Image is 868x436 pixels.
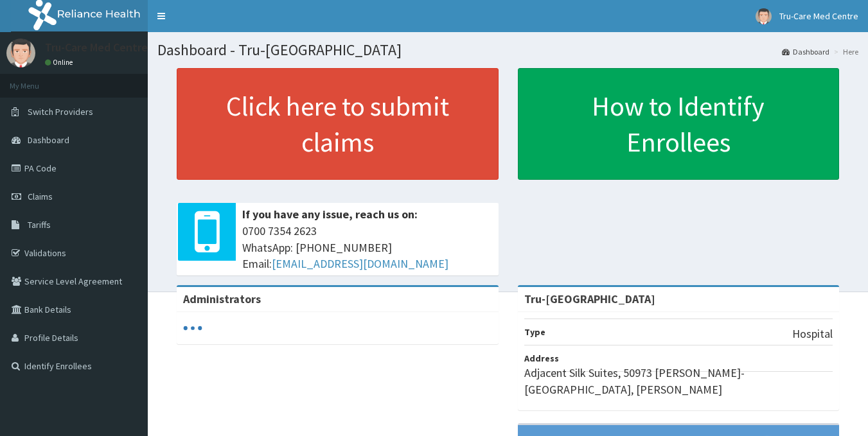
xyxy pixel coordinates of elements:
b: Administrators [183,292,261,306]
span: Tru-Care Med Centre [779,10,858,22]
h1: Dashboard - Tru-[GEOGRAPHIC_DATA] [157,42,858,58]
p: Adjacent Silk Suites, 50973 [PERSON_NAME]-[GEOGRAPHIC_DATA], [PERSON_NAME] [524,365,833,397]
span: Dashboard [28,134,69,146]
a: Online [45,58,76,67]
b: Address [524,353,559,364]
a: How to Identify Enrollees [518,68,840,180]
span: Claims [28,191,53,202]
a: Click here to submit claims [177,68,499,180]
span: Switch Providers [28,106,93,118]
p: Hospital [792,326,833,342]
img: User Image [756,8,772,24]
span: Tariffs [28,219,51,231]
p: Tru-Care Med Centre [45,42,148,53]
strong: Tru-[GEOGRAPHIC_DATA] [524,292,655,306]
a: [EMAIL_ADDRESS][DOMAIN_NAME] [272,256,448,271]
svg: audio-loading [183,318,202,338]
li: Here [831,46,858,57]
span: 0700 7354 2623 WhatsApp: [PHONE_NUMBER] Email: [242,223,492,272]
img: User Image [6,39,35,67]
b: If you have any issue, reach us on: [242,207,418,222]
b: Type [524,326,545,338]
a: Dashboard [782,46,829,57]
